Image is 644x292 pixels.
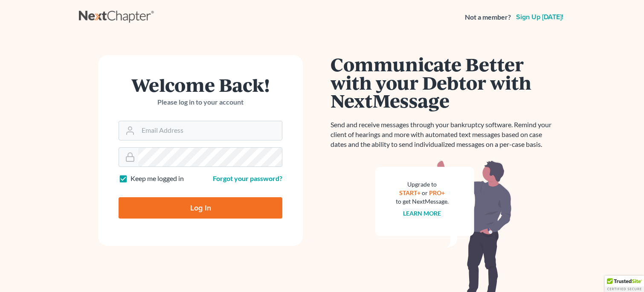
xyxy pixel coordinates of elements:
[514,14,565,20] a: Sign up [DATE]!
[400,189,421,196] a: START+
[331,55,557,110] h1: Communicate Better with your Debtor with NextMessage
[331,120,557,149] p: Send and receive messages through your bankruptcy software. Remind your client of hearings and mo...
[396,197,449,206] div: to get NextMessage.
[119,76,282,94] h1: Welcome Back!
[396,180,449,189] div: Upgrade to
[138,121,282,140] input: Email Address
[465,12,511,22] strong: Not a member?
[119,97,282,107] p: Please log in to your account
[119,197,282,219] input: Log In
[131,174,184,184] label: Keep me logged in
[605,276,644,292] div: TrustedSite Certified
[429,189,445,196] a: PRO+
[422,189,428,196] span: or
[213,174,282,182] a: Forgot your password?
[403,210,441,217] a: Learn more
